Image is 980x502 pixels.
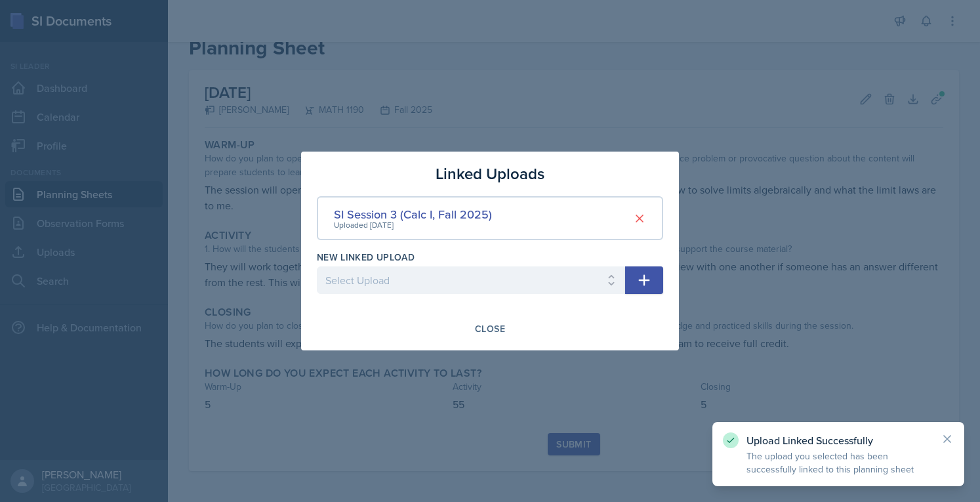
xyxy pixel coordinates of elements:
[334,205,492,223] div: SI Session 3 (Calc I, Fall 2025)
[334,219,492,231] div: Uploaded [DATE]
[436,162,544,186] h3: Linked Uploads
[466,318,514,340] button: Close
[746,450,930,476] p: The upload you selected has been successfully linked to this planning sheet
[746,434,930,447] p: Upload Linked Successfully
[475,324,505,334] div: Close
[317,251,415,264] label: New Linked Upload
